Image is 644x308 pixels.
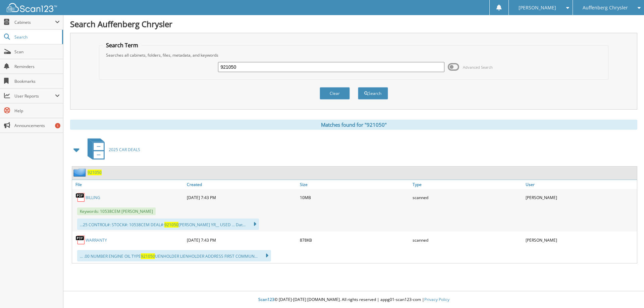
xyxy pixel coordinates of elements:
[583,6,628,10] span: Auffenberg Chrysler
[185,191,298,204] div: [DATE] 7:43 PM
[75,235,86,245] img: PDF.png
[358,87,388,100] button: Search
[7,3,57,12] img: scan123-logo-white.svg
[424,297,449,302] a: Privacy Policy
[141,253,155,259] span: 921050
[72,180,185,189] a: File
[75,192,86,202] img: PDF.png
[185,180,298,189] a: Created
[258,297,274,302] span: Scan123
[185,233,298,247] div: [DATE] 7:43 PM
[411,180,524,189] a: Type
[14,78,60,84] span: Bookmarks
[55,123,60,128] div: 1
[164,222,178,228] span: 921050
[320,87,350,100] button: Clear
[86,195,100,200] a: BILLING
[524,191,637,204] div: [PERSON_NAME]
[298,191,411,204] div: 10MB
[109,147,140,152] span: 2025 CAR DEALS
[14,34,59,40] span: Search
[86,237,107,243] a: WARRANTY
[14,123,60,128] span: Announcements
[103,42,142,49] legend: Search Term
[14,19,55,25] span: Cabinets
[70,18,637,29] h1: Search Auffenberg Chrysler
[14,64,60,69] span: Reminders
[77,219,259,230] div: ...25 CONTROL#: STOCK#: 10538CEM DEAL#: [PERSON_NAME] YR__ USED ... Dat...
[411,233,524,247] div: scanned
[524,233,637,247] div: [PERSON_NAME]
[298,233,411,247] div: 878KB
[14,93,55,99] span: User Reports
[84,136,140,163] a: 2025 CAR DEALS
[88,170,102,175] a: 921050
[70,120,637,130] div: Matches found for "921050"
[519,6,556,10] span: [PERSON_NAME]
[411,191,524,204] div: scanned
[77,207,156,215] span: Keywords: 10538CEM [PERSON_NAME]
[14,49,60,55] span: Scan
[463,65,493,70] span: Advanced Search
[77,250,271,261] div: ... .00 NUMBER ENGINE OIL TYPE UENHOLDER LIENHOLDER ADDRESS FIRST COMMUN...
[73,168,88,177] img: folder2.png
[14,108,60,114] span: Help
[298,180,411,189] a: Size
[63,292,644,308] div: © [DATE]-[DATE] [DOMAIN_NAME]. All rights reserved | appg01-scan123-com |
[524,180,637,189] a: User
[103,52,605,58] div: Searches all cabinets, folders, files, metadata, and keywords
